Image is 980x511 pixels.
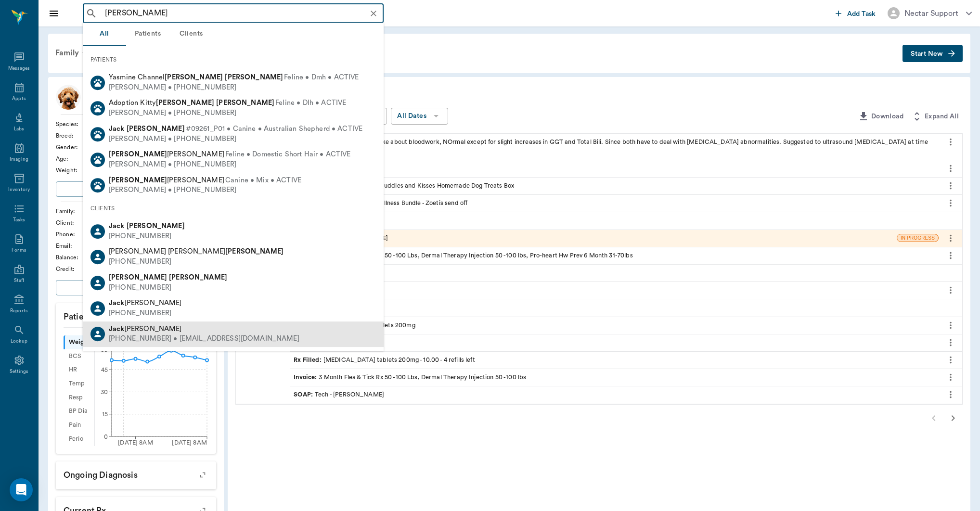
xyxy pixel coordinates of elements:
div: Imaging [10,156,28,163]
div: [PERSON_NAME] - Spoke about bloodwork, NOrmal except for slight increases in GGT and Total Bili. ... [294,138,935,156]
span: Feline • Dmh • ACTIVE [284,73,359,83]
div: Email : [56,242,96,250]
span: IN PROGRESS [897,234,938,242]
b: [PERSON_NAME] [165,74,223,81]
button: Close drawer [44,4,64,23]
div: [PERSON_NAME] • [PHONE_NUMBER] [109,186,301,196]
div: Messages [8,65,30,72]
button: more [943,230,958,246]
div: [PERSON_NAME] • [PHONE_NUMBER] [109,134,362,144]
div: Resp [64,391,94,405]
span: [PERSON_NAME] [109,151,224,158]
tspan: 30 [101,389,108,395]
div: [PHONE_NUMBER] [109,283,227,293]
b: [PERSON_NAME] [169,274,227,281]
p: Ongoing diagnosis [56,461,216,485]
div: [PHONE_NUMBER] [109,231,185,242]
div: [PERSON_NAME] • [PHONE_NUMBER] [109,108,346,118]
div: Credit : [56,265,96,273]
button: Clear [367,7,380,20]
b: [PERSON_NAME] [127,125,185,132]
span: [PERSON_NAME] [109,177,224,184]
span: Rx Filled : [294,356,323,365]
span: SOAP : [294,390,315,399]
input: Search [101,7,381,20]
div: Forms [12,247,26,254]
div: PATIENTS [83,50,384,70]
button: Nectar Support [880,4,980,22]
div: [PHONE_NUMBER] • [EMAIL_ADDRESS][DOMAIN_NAME] [109,334,299,345]
button: Add client Special Care Note [56,280,216,295]
tspan: 60 [101,347,108,353]
div: 3 Month Flea & Tick Rx 50 -100 Lbs, Dermal Therapy Injection 50 -100 lbs [294,373,526,382]
b: [PERSON_NAME] [156,100,214,107]
div: Appts [12,95,26,102]
div: Species : [56,120,96,128]
b: [PERSON_NAME] [216,100,274,107]
button: more [943,282,958,298]
span: #09261_P01 • Canine • Australian Shepherd • ACTIVE [186,124,363,134]
div: Age : [56,154,96,163]
div: [MEDICAL_DATA] tablets 200mg - 10.00 - 4 refills left [294,356,475,365]
button: more [943,369,958,385]
div: Breed : [56,131,96,140]
div: Tech - [PERSON_NAME] [294,390,384,399]
button: Download [854,108,907,126]
div: Family : [56,207,96,216]
b: [PERSON_NAME] [109,274,167,281]
div: Weight [64,335,94,349]
b: Jack [109,222,125,230]
button: more [943,317,958,333]
div: Open Intercom Messenger [10,478,33,501]
div: Tasks [13,217,25,224]
tspan: [DATE] 8AM [118,440,153,446]
div: Perio [64,432,94,446]
div: Family [50,41,96,64]
div: Nectar Support [904,8,958,19]
div: HR [64,363,94,377]
b: [PERSON_NAME] [127,222,185,230]
div: Phone : [56,230,96,239]
button: more [943,134,958,150]
div: Inventory [8,186,30,193]
div: [PERSON_NAME] • [PHONE_NUMBER] [109,160,350,170]
button: Add Task [832,4,880,22]
div: CLIENTS [83,198,384,218]
b: [PERSON_NAME] [225,248,284,255]
img: Profile Image [56,85,81,110]
b: [PERSON_NAME] [225,74,283,81]
button: Expand All [907,108,963,126]
tspan: [DATE] 8AM [172,440,207,446]
button: more [943,160,958,177]
button: more [943,178,958,194]
div: Client : [56,218,96,227]
span: Feline • Dlh • ACTIVE [275,99,346,109]
span: Feline • Domestic Short Hair • ACTIVE [225,150,351,160]
div: Reports [10,307,28,315]
div: Balance : [56,253,96,262]
button: more [943,334,958,351]
button: Patients [126,23,169,46]
tspan: 15 [102,411,108,417]
div: Weight : [56,166,96,175]
tspan: 0 [104,434,108,439]
div: Labs [14,126,24,133]
div: Settings [10,368,29,375]
span: Invoice : [294,373,319,382]
button: more [943,352,958,368]
div: 3 Month Flea & Tick Rx 50 -100 Lbs, Dermal Therapy Injection 50 -100 lbs, Pro-heart Hw Prev 6 Mon... [294,251,632,260]
div: Fortiflora Sa Packet, Cuddles and Kisses Homemade Dog Treats Box [294,181,514,191]
span: Yasmine Channel [109,74,283,81]
button: more [943,247,958,264]
div: Temp [64,377,94,391]
div: Gender : [56,143,96,152]
button: Clients [169,23,213,46]
span: [PERSON_NAME] [PERSON_NAME] [109,248,284,255]
div: [DATE] [236,299,290,403]
button: All [83,23,126,46]
b: Jack [109,299,125,307]
div: [PHONE_NUMBER] [109,308,182,319]
b: Jack [109,125,125,132]
p: Patient Vitals [56,303,216,327]
div: Staff [14,277,24,284]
